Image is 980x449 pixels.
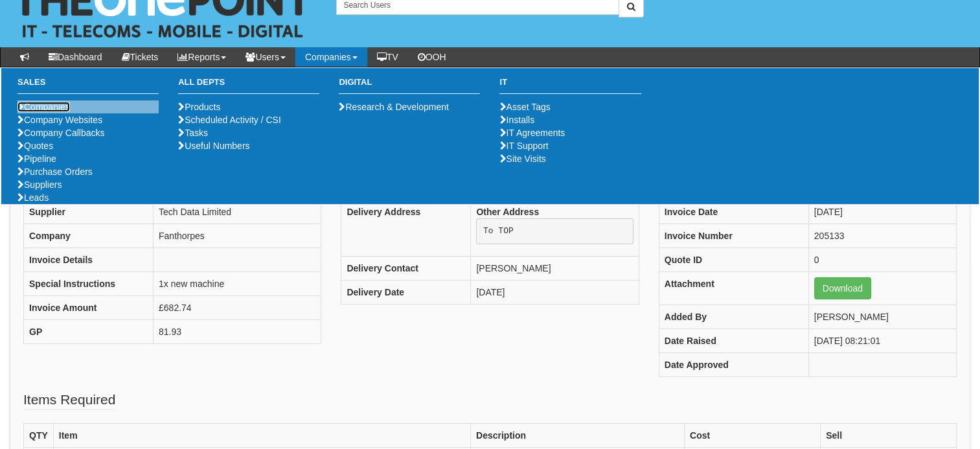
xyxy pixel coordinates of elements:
a: Download [814,277,871,299]
td: 1x new machine [154,272,321,296]
td: 0 [808,248,956,272]
a: Company Websites [17,115,102,125]
a: Tasks [178,128,208,138]
th: Quote ID [659,248,808,272]
th: Supplier [24,200,154,224]
h3: All Depts [178,78,319,94]
h3: Digital [339,78,480,94]
a: Purchase Orders [17,167,93,177]
th: Delivery Contact [341,256,471,280]
a: IT Support [499,141,548,151]
a: Scheduled Activity / CSI [178,115,281,125]
th: Company [24,224,154,248]
legend: Items Required [23,390,115,410]
td: 81.93 [154,320,321,344]
a: TV [367,47,408,67]
th: Invoice Details [24,248,154,272]
th: Delivery Address [341,200,471,257]
a: Research & Development [339,102,449,112]
th: Special Instructions [24,272,154,296]
a: IT Agreements [499,128,565,138]
th: Invoice Date [659,200,808,224]
h3: IT [499,78,641,94]
a: Companies [17,102,70,112]
th: Delivery Date [341,280,471,304]
h3: Sales [17,78,159,94]
a: OOH [408,47,456,67]
a: Suppliers [17,179,62,190]
th: Cost [684,424,820,448]
th: Invoice Amount [24,296,154,320]
th: Date Approved [659,353,808,377]
th: Attachment [659,272,808,305]
td: [PERSON_NAME] [808,305,956,329]
td: [DATE] [471,280,639,304]
a: Quotes [17,141,53,151]
pre: To TOP [476,218,633,244]
a: Installs [499,115,534,125]
a: Reports [168,47,236,67]
a: Products [178,102,220,112]
td: [DATE] [808,200,956,224]
a: Companies [295,47,367,67]
b: Other Address [476,207,539,217]
td: Fanthorpes [154,224,321,248]
th: Invoice Number [659,224,808,248]
th: Sell [820,424,956,448]
a: Company Callbacks [17,128,105,138]
td: Tech Data Limited [154,200,321,224]
th: QTY [24,424,54,448]
a: Leads [17,192,49,203]
a: Dashboard [39,47,112,67]
td: [PERSON_NAME] [471,256,639,280]
th: Description [470,424,684,448]
td: 205133 [808,224,956,248]
td: £682.74 [154,296,321,320]
a: Site Visits [499,154,545,164]
a: Pipeline [17,154,56,164]
th: Item [53,424,470,448]
a: Tickets [112,47,168,67]
a: Useful Numbers [178,141,249,151]
th: GP [24,320,154,344]
th: Added By [659,305,808,329]
td: [DATE] 08:21:01 [808,329,956,353]
a: Users [236,47,295,67]
th: Date Raised [659,329,808,353]
a: Asset Tags [499,102,550,112]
